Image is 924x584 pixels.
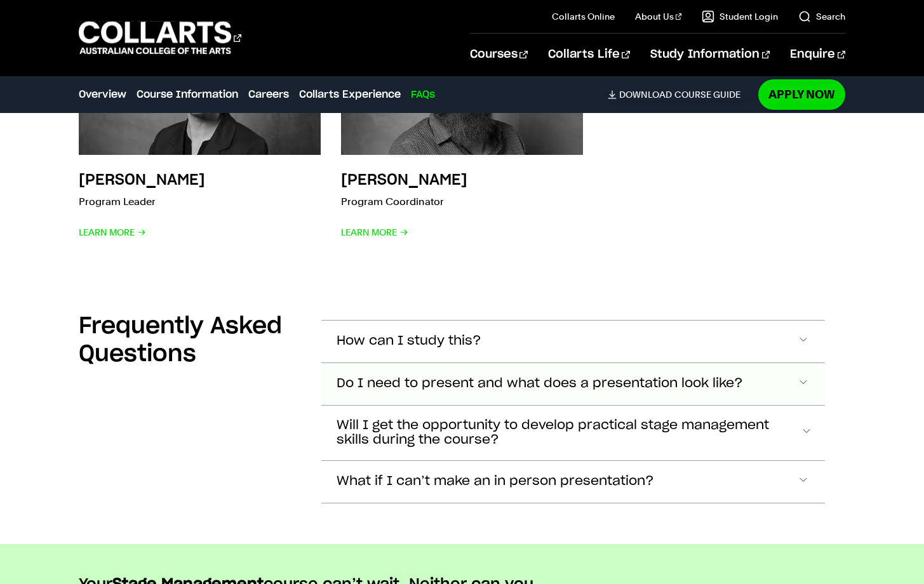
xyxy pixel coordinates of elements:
[79,193,205,211] p: Program Leader
[337,474,654,489] span: What if I can’t make an in person presentation?
[702,10,778,23] a: Student Login
[79,312,301,368] h2: Frequently Asked Questions
[635,10,682,23] a: About Us
[341,223,408,241] span: Learn More
[758,79,845,109] a: Apply Now
[341,29,583,241] a: [PERSON_NAME] Program Coordinator Learn More
[137,87,238,102] a: Course Information
[79,223,146,241] span: Learn More
[608,89,751,100] a: DownloadCourse Guide
[650,34,770,76] a: Study Information
[79,287,846,544] section: Accordion Section
[79,20,241,56] div: Go to homepage
[337,418,800,448] span: Will I get the opportunity to develop practical stage management skills during the course?
[321,321,826,362] button: How can I study this?
[248,87,289,102] a: Careers
[79,173,205,188] h3: [PERSON_NAME]
[470,34,528,76] a: Courses
[552,10,615,23] a: Collarts Online
[79,87,126,102] a: Overview
[337,376,743,391] span: Do I need to present and what does a presentation look like?
[321,461,826,503] button: What if I can’t make an in person presentation?
[299,87,401,102] a: Collarts Experience
[790,34,845,76] a: Enquire
[548,34,630,76] a: Collarts Life
[337,334,481,348] span: How can I study this?
[79,29,321,241] a: [PERSON_NAME] Program Leader Learn More
[341,173,467,188] h3: [PERSON_NAME]
[411,87,435,102] a: FAQs
[619,89,672,100] span: Download
[341,193,467,211] p: Program Coordinator
[798,10,845,23] a: Search
[321,363,826,405] button: Do I need to present and what does a presentation look like?
[321,406,826,460] button: Will I get the opportunity to develop practical stage management skills during the course?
